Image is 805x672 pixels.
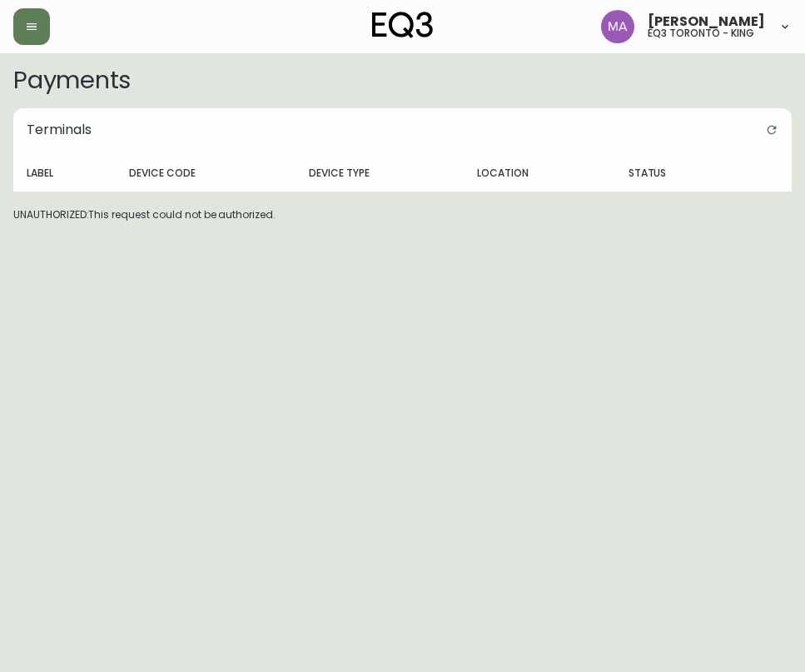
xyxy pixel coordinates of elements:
th: Device Code [116,155,296,192]
th: Label [13,155,116,192]
table: devices table [13,155,792,192]
th: Device Type [296,155,464,192]
div: UNAUTHORIZED:This request could not be authorized. [3,98,802,232]
h5: eq3 toronto - king [648,28,754,38]
span: [PERSON_NAME] [648,15,765,28]
h5: Terminals [13,108,105,152]
img: logo [372,12,434,38]
th: Location [464,155,614,192]
h2: Payments [13,67,792,93]
img: 4f0989f25cbf85e7eb2537583095d61e [601,10,634,43]
th: Status [615,155,740,192]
